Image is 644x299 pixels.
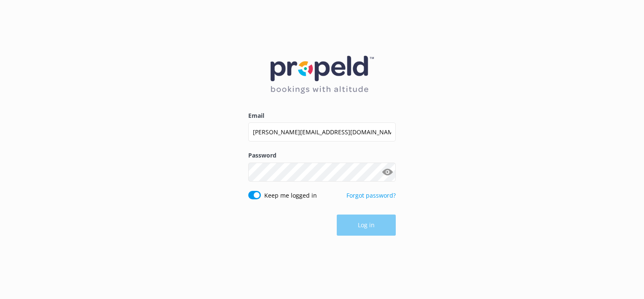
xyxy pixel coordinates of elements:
[248,111,396,120] label: Email
[248,151,396,160] label: Password
[271,56,374,94] img: 12-1677471078.png
[264,191,317,200] label: Keep me logged in
[379,163,396,180] button: Show password
[346,191,396,199] a: Forgot password?
[248,122,396,141] input: user@emailaddress.com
